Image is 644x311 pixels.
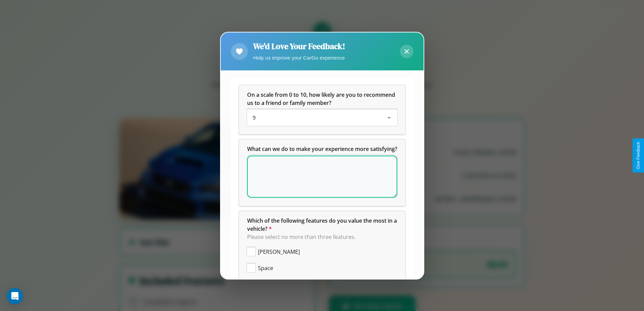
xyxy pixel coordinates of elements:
span: [PERSON_NAME] [258,248,300,256]
div: On a scale from 0 to 10, how likely are you to recommend us to a friend or family member? [247,110,397,126]
span: On a scale from 0 to 10, how likely are you to recommend us to a friend or family member? [247,91,397,107]
span: 9 [253,114,256,121]
span: What can we do to make your experience more satisfying? [247,145,397,153]
p: Help us improve your CarGo experience [253,53,345,62]
div: Open Intercom Messenger [7,288,23,304]
div: On a scale from 0 to 10, how likely are you to recommend us to a friend or family member? [239,85,405,134]
span: Space [258,264,273,272]
div: Give Feedback [636,142,641,169]
span: Please select no more than three features. [247,233,356,241]
h2: We'd Love Your Feedback! [253,41,345,52]
span: Which of the following features do you value the most in a vehicle? [247,217,398,232]
h5: On a scale from 0 to 10, how likely are you to recommend us to a friend or family member? [247,91,397,107]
